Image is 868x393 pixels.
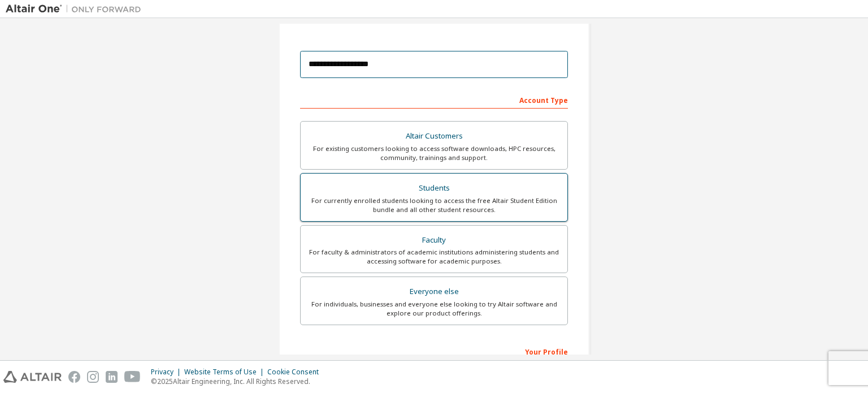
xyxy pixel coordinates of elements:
img: linkedin.svg [106,371,118,383]
div: For existing customers looking to access software downloads, HPC resources, community, trainings ... [307,144,561,162]
div: Altair Customers [307,128,561,144]
div: For individuals, businesses and everyone else looking to try Altair software and explore our prod... [307,300,561,318]
div: Your Profile [300,342,568,360]
div: For faculty & administrators of academic institutions administering students and accessing softwa... [307,248,561,266]
img: youtube.svg [124,371,141,383]
img: altair_logo.svg [3,371,62,383]
div: Everyone else [307,284,561,300]
img: facebook.svg [68,371,80,383]
div: Cookie Consent [267,368,325,377]
div: Students [307,180,561,196]
div: For currently enrolled students looking to access the free Altair Student Edition bundle and all ... [307,196,561,214]
div: Account Type [300,90,568,109]
img: Altair One [6,3,147,15]
p: © 2025 Altair Engineering, Inc. All Rights Reserved. [151,377,325,386]
div: Website Terms of Use [184,368,267,377]
div: Faculty [307,232,561,248]
div: Privacy [151,368,184,377]
img: instagram.svg [87,371,99,383]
